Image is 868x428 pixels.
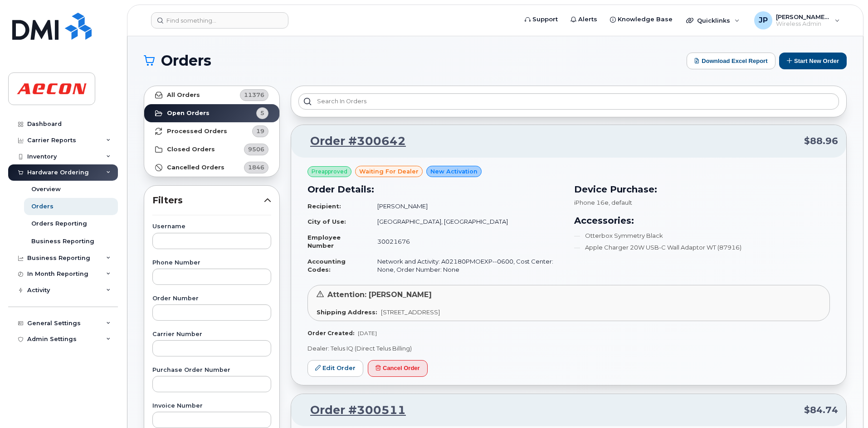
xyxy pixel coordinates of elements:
span: , default [609,199,632,206]
span: Attention: [PERSON_NAME] [327,290,432,299]
h3: Device Purchase: [574,183,830,196]
label: Invoice Number [152,403,271,409]
a: Closed Orders9506 [144,140,279,159]
span: 19 [256,127,264,135]
label: Order Number [152,296,271,302]
a: Processed Orders19 [144,122,279,140]
strong: Processed Orders [167,128,227,135]
label: Username [152,224,271,230]
a: Order #300511 [299,402,406,418]
strong: Accounting Codes: [307,258,346,274]
span: $88.96 [804,135,838,148]
h3: Accessories: [574,214,830,227]
a: Cancelled Orders1846 [144,159,279,177]
span: 9506 [248,145,264,154]
span: Filters [152,194,264,207]
td: [PERSON_NAME] [369,198,563,214]
strong: Cancelled Orders [167,164,224,171]
span: New Activation [430,167,478,176]
strong: Closed Orders [167,146,215,153]
span: 5 [260,109,264,117]
button: Download Excel Report [687,53,775,69]
h3: Order Details: [307,183,563,196]
label: Phone Number [152,260,271,266]
p: Dealer: Telus IQ (Direct Telus Billing) [307,344,830,353]
span: 1846 [248,163,264,172]
span: $84.74 [804,404,838,417]
button: Cancel Order [368,360,428,377]
span: [STREET_ADDRESS] [381,308,440,316]
strong: Shipping Address: [317,308,377,316]
span: 11376 [244,91,264,99]
span: Orders [161,54,211,67]
span: iPhone 16e [574,199,609,206]
span: [DATE] [358,330,377,337]
strong: Recipient: [307,202,341,210]
li: Otterbox Symmetry Black [574,231,830,240]
a: Order #300642 [299,133,406,149]
strong: Order Created: [307,330,354,337]
span: waiting for dealer [359,167,419,176]
a: Open Orders5 [144,104,279,122]
strong: All Orders [167,91,200,99]
strong: City of Use: [307,218,346,225]
strong: Open Orders [167,110,210,117]
a: All Orders11376 [144,86,279,104]
strong: Employee Number [307,234,341,250]
input: Search in orders [298,93,839,110]
label: Carrier Number [152,332,271,337]
span: Preapproved [312,168,347,176]
a: Edit Order [307,360,363,377]
td: Network and Activity: A02180PMOEXP--0600, Cost Center: None, Order Number: None [369,254,563,278]
li: Apple Charger 20W USB-C Wall Adaptor WT (87916) [574,243,830,252]
button: Start New Order [779,53,847,69]
td: 30021676 [369,230,563,254]
td: [GEOGRAPHIC_DATA], [GEOGRAPHIC_DATA] [369,214,563,230]
label: Purchase Order Number [152,367,271,373]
